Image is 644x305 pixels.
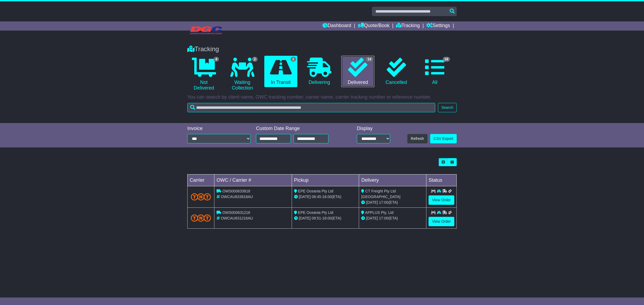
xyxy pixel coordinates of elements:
p: You can search by client name, OWC tracking number, carrier name, carrier tracking number or refe... [187,94,457,100]
a: 14 Delivered [341,56,374,87]
a: 2 In Transit [264,56,297,87]
a: Quote/Book [358,21,389,31]
span: 16:00 [322,195,332,199]
div: Custom Date Range [256,126,342,132]
div: - (ETA) [294,215,357,221]
td: Status [426,174,457,186]
div: Tracking [185,45,459,53]
div: - (ETA) [294,194,357,200]
span: 16:00 [322,216,332,220]
span: [DATE] [299,216,311,220]
a: CSV Export [430,134,457,143]
span: CT Freight Pty Ltd [GEOGRAPHIC_DATA] [361,189,400,199]
span: 17:00 [379,216,388,220]
span: [DATE] [299,195,311,199]
div: (ETA) [361,200,424,205]
img: TNT_Domestic.png [191,193,211,200]
td: Delivery [359,174,426,186]
a: Settings [426,21,450,31]
span: APPLUS Pty. Ltd [365,210,394,215]
button: Refresh [407,134,427,143]
span: [DATE] [366,216,378,220]
a: 18 All [418,56,451,87]
td: Pickup [292,174,359,186]
a: Cancelled [380,56,413,87]
td: OWC / Carrier # [214,174,292,186]
button: Search [438,103,457,112]
span: [DATE] [366,200,378,204]
a: Dashboard [323,21,351,31]
div: (ETA) [361,215,424,221]
span: 09:51 [312,216,321,220]
span: 18 [443,57,450,62]
div: Invoice [187,126,251,132]
a: View Order [429,195,454,205]
span: 2 [252,57,258,62]
a: Delivering [303,56,336,87]
span: 17:00 [379,200,388,204]
span: EPE Oceania Pty Ltd [298,189,334,193]
img: TNT_Domestic.png [191,214,211,222]
span: OWS000633818 [222,189,250,193]
span: OWCAU633818AU [221,195,253,199]
span: 14 [366,57,373,62]
span: OWS000631216 [222,210,250,215]
a: 4 Not Delivered [187,56,220,93]
a: View Order [429,217,454,226]
td: Carrier [188,174,214,186]
span: 08:45 [312,195,321,199]
span: OWCAU631216AU [221,216,253,220]
a: 2 Waiting Collection [226,56,259,93]
span: 4 [214,57,219,62]
span: EPE Oceania Pty Ltd [298,210,334,215]
span: 2 [291,57,296,62]
div: Display [357,126,390,132]
a: Tracking [396,21,420,31]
